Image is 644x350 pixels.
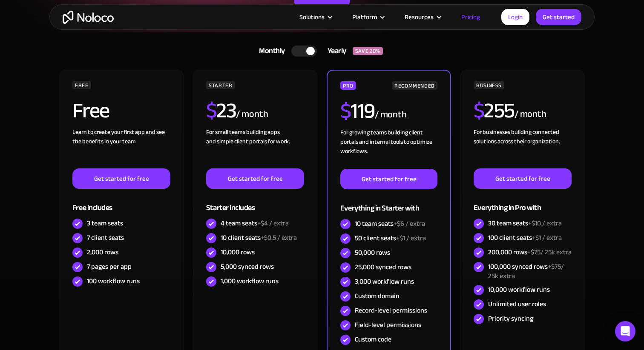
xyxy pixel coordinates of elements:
[488,314,533,323] div: Priority syncing
[355,320,421,330] div: Field-level permissions
[515,108,546,121] div: / month
[474,128,572,168] div: For businesses building connected solutions across their organization. ‍
[87,219,123,228] div: 3 team seats
[451,11,491,23] a: Pricing
[87,248,118,257] div: 2,000 rows
[340,169,437,189] a: Get started for free
[488,248,572,257] div: 200,000 rows
[206,81,235,89] div: STARTER
[72,168,170,189] a: Get started for free
[87,262,132,271] div: 7 pages per app
[221,262,274,271] div: 5,000 synced rows
[355,219,425,228] div: 10 team seats
[355,306,427,315] div: Record-level permissions
[289,11,342,23] div: Solutions
[355,335,391,344] div: Custom code
[375,108,407,122] div: / month
[206,91,217,131] span: $
[474,189,572,216] div: Everything in Pro with
[236,108,268,121] div: / month
[394,11,451,23] div: Resources
[488,299,546,309] div: Unlimited user roles
[355,291,400,301] div: Custom domain
[206,168,304,189] a: Get started for free
[528,217,562,230] span: +$10 / extra
[488,260,564,282] span: +$75/ 25k extra
[261,231,297,244] span: +$0.5 / extra
[396,232,426,245] span: +$1 / extra
[206,100,236,121] h2: 23
[317,45,353,57] div: Yearly
[72,100,109,121] h2: Free
[488,285,550,294] div: 10,000 workflow runs
[257,217,289,230] span: +$4 / extra
[340,91,351,131] span: $
[405,11,434,23] div: Resources
[342,11,394,23] div: Platform
[353,47,383,55] div: SAVE 20%
[474,168,572,189] a: Get started for free
[355,233,426,243] div: 50 client seats
[206,189,304,216] div: Starter includes
[87,276,140,286] div: 100 workflow runs
[488,219,562,228] div: 30 team seats
[392,81,437,90] div: RECOMMENDED
[221,276,279,286] div: 1,000 workflow runs
[340,100,375,122] h2: 119
[474,81,504,89] div: BUSINESS
[488,262,572,281] div: 100,000 synced rows
[72,128,170,168] div: Learn to create your first app and see the benefits in your team ‍
[72,189,170,216] div: Free includes
[527,246,572,259] span: +$75/ 25k extra
[340,81,356,90] div: PRO
[221,248,255,257] div: 10,000 rows
[474,91,484,131] span: $
[299,11,325,23] div: Solutions
[355,248,390,257] div: 50,000 rows
[248,45,291,57] div: Monthly
[206,128,304,168] div: For small teams building apps and simple client portals for work. ‍
[355,277,414,286] div: 3,000 workflow runs
[340,128,437,169] div: For growing teams building client portals and internal tools to optimize workflows.
[340,189,437,217] div: Everything in Starter with
[221,233,297,242] div: 10 client seats
[72,81,91,89] div: FREE
[474,100,515,121] h2: 255
[488,233,562,242] div: 100 client seats
[355,262,411,272] div: 25,000 synced rows
[394,217,425,230] span: +$6 / extra
[615,321,635,341] div: Open Intercom Messenger
[501,9,529,25] a: Login
[63,11,114,24] a: home
[352,11,377,23] div: Platform
[221,219,289,228] div: 4 team seats
[532,231,562,244] span: +$1 / extra
[87,233,124,242] div: 7 client seats
[536,9,581,25] a: Get started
